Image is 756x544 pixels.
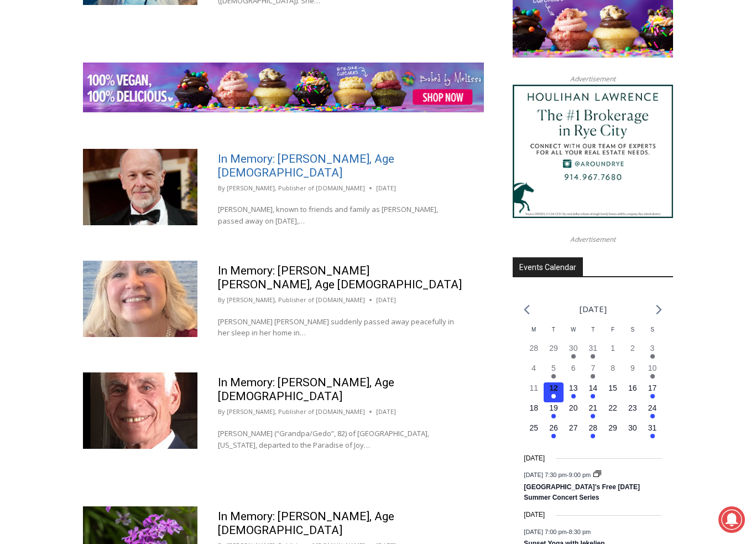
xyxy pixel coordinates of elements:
button: 23 [623,402,643,422]
span: M [531,327,536,333]
em: Has events [650,354,655,359]
span: By [218,183,225,193]
div: Friday [603,325,623,343]
a: In Memory: [PERSON_NAME], Age [DEMOGRAPHIC_DATA] [218,376,394,403]
button: 27 [564,422,583,442]
em: Has events [551,434,556,438]
button: 4 [524,362,544,382]
span: T [591,327,595,333]
time: 26 [549,423,558,432]
button: 8 [603,362,623,382]
em: Has events [551,374,556,379]
button: 28 Has events [583,422,603,442]
time: [DATE] [376,295,396,305]
button: 28 [524,343,544,362]
span: S [630,327,634,333]
time: 20 [569,403,578,412]
em: Has events [591,414,595,418]
h4: Book [PERSON_NAME]'s Good Humor for Your Event [337,12,385,43]
a: Book [PERSON_NAME]'s Good Humor for Your Event [329,3,399,50]
button: 18 [524,402,544,422]
time: 2 [630,344,635,353]
div: Book [PERSON_NAME]'s Good Humor for Your Drive by Birthday [72,14,273,35]
span: [DATE] 7:30 pm [524,472,566,478]
time: 31 [648,423,657,432]
a: [PERSON_NAME], Publisher of [DOMAIN_NAME] [227,407,365,416]
time: 8 [611,364,615,372]
a: Previous month [524,304,530,315]
button: 16 [623,382,643,402]
time: - [524,472,592,478]
h2: Events Calendar [513,257,583,276]
a: In Memory: [PERSON_NAME] [PERSON_NAME], Age [DEMOGRAPHIC_DATA] [218,264,462,291]
time: [DATE] [376,407,396,417]
p: [PERSON_NAME] (“Grandpa/Gedo”, 82) of [GEOGRAPHIC_DATA], [US_STATE], departed to the Paradise of ... [218,428,463,451]
img: Baked by Melissa [83,63,484,112]
time: 16 [628,384,637,392]
span: Intern @ [DOMAIN_NAME] [289,110,513,135]
time: 1 [611,344,615,353]
div: Saturday [623,325,643,343]
time: 30 [628,423,637,432]
span: T [552,327,555,333]
button: 9 [623,362,643,382]
time: 7 [591,364,595,372]
time: 29 [608,423,617,432]
div: "At the 10am stand-up meeting, each intern gets a chance to take [PERSON_NAME] and the other inte... [279,1,523,107]
em: Has events [551,394,556,398]
span: By [218,295,225,305]
time: 23 [628,403,637,412]
a: Obituary - Meredith Anne McConnell Elmore [83,261,197,337]
time: 12 [549,384,558,392]
a: Obituary - Dr. Fahim Bakhoum [83,372,197,449]
span: Advertisement [559,234,627,245]
a: [PERSON_NAME], Publisher of [DOMAIN_NAME] [227,296,365,304]
button: 13 Has events [564,382,583,402]
time: 31 [589,344,598,353]
button: 12 Has events [544,382,564,402]
time: 17 [648,384,657,392]
time: 19 [549,403,558,412]
div: Monday [524,325,544,343]
button: 26 Has events [544,422,564,442]
time: 29 [549,344,558,353]
time: 25 [529,423,538,432]
time: 24 [648,403,657,412]
a: [PERSON_NAME], Publisher of [DOMAIN_NAME] [227,184,365,192]
time: 28 [529,344,538,353]
em: Has events [650,394,655,398]
em: Has events [650,434,655,438]
span: 8:30 pm [569,528,591,535]
img: Houlihan Lawrence The #1 Brokerage in Rye City [513,85,673,219]
time: [DATE] [376,183,396,193]
time: 4 [531,364,536,372]
a: [GEOGRAPHIC_DATA]’s Free [DATE] Summer Concert Series [524,483,640,502]
span: S [650,327,654,333]
time: [DATE] [524,453,545,464]
button: 1 [603,343,623,362]
time: [DATE] [524,510,545,520]
button: 31 Has events [583,343,603,362]
img: Obituary - James Joseph Timlin 2 [83,149,197,225]
time: 18 [529,403,538,412]
li: [DATE] [580,302,607,317]
span: 9:00 pm [569,472,591,478]
span: Open Tues. - Sun. [PHONE_NUMBER] [3,114,108,156]
time: 22 [608,403,617,412]
a: Intern @ [DOMAIN_NAME] [266,107,536,138]
em: Has events [650,374,655,379]
em: Has events [571,354,576,359]
p: [PERSON_NAME], known to friends and family as [PERSON_NAME], passed away on [DATE],… [218,204,463,227]
button: 31 Has events [643,422,663,442]
button: 17 Has events [643,382,663,402]
time: 11 [529,384,538,392]
button: 21 Has events [583,402,603,422]
button: 30 [623,422,643,442]
em: Has events [571,394,576,398]
em: Has events [591,394,595,398]
time: 21 [589,403,598,412]
a: In Memory: [PERSON_NAME], Age [DEMOGRAPHIC_DATA] [218,510,394,537]
span: [DATE] 7:00 pm [524,528,566,535]
button: 30 Has events [564,343,583,362]
em: Has events [650,414,655,418]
